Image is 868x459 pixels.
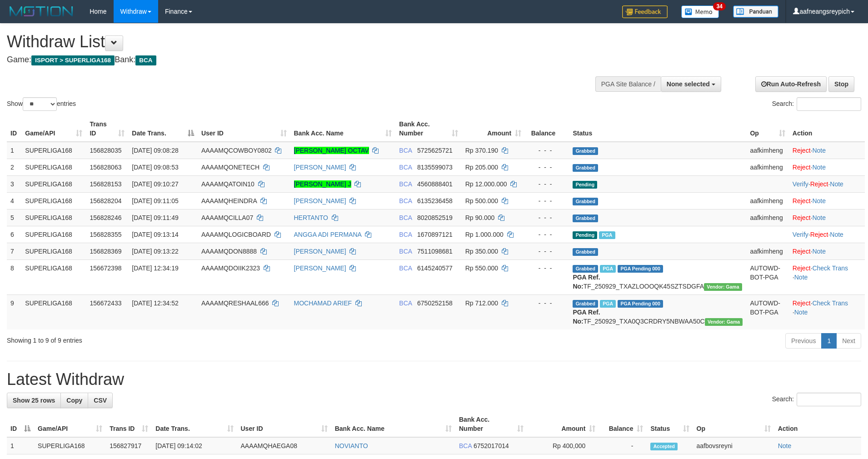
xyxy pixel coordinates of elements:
span: Grabbed [573,198,598,205]
a: Reject [810,231,828,238]
td: 7 [7,243,21,259]
a: 1 [821,333,837,349]
a: Check Trans [812,299,848,307]
a: Note [812,197,826,205]
img: Feedback.jpg [622,5,668,18]
b: PGA Ref. No: [573,309,600,325]
th: Date Trans.: activate to sort column descending [128,116,198,142]
th: Game/API: activate to sort column ascending [34,411,106,437]
span: Pending [573,181,597,189]
th: Balance [525,116,569,142]
td: SUPERLIGA168 [21,294,86,329]
span: AAAAMQCILLA07 [201,214,253,221]
td: 1 [7,142,21,159]
td: aafkimheng [746,243,788,259]
span: Rp 350.000 [465,248,498,255]
td: aafbovsreyni [693,437,774,454]
b: PGA Ref. No: [573,274,600,290]
span: Grabbed [573,147,598,155]
a: Stop [828,76,854,92]
a: [PERSON_NAME] OCTAV [294,147,369,154]
a: Reject [793,164,811,171]
td: AUTOWD-BOT-PGA [746,259,788,294]
td: aafkimheng [746,159,788,175]
td: 9 [7,294,21,329]
span: [DATE] 09:13:22 [132,248,178,255]
a: Note [812,248,826,255]
th: Game/API: activate to sort column ascending [21,116,86,142]
span: 156828153 [90,180,121,188]
a: [PERSON_NAME] [294,164,346,171]
a: Verify [793,231,808,238]
a: Note [794,274,808,281]
td: SUPERLIGA168 [34,437,106,454]
span: Copy 8020852519 to clipboard [417,214,453,221]
span: Grabbed [573,164,598,172]
td: SUPERLIGA168 [21,192,86,209]
span: CSV [94,397,107,404]
input: Search: [797,97,861,111]
span: BCA [399,147,412,154]
h1: Withdraw List [7,33,569,51]
td: - [599,437,647,454]
span: BCA [399,197,412,205]
input: Search: [797,393,861,406]
span: Rp 370.190 [465,147,498,154]
th: Balance: activate to sort column ascending [599,411,647,437]
a: NOVIANTO [335,442,368,449]
td: 5 [7,209,21,226]
th: ID [7,116,21,142]
td: [DATE] 09:14:02 [152,437,237,454]
a: Note [778,442,792,449]
a: Reject [810,180,828,188]
img: MOTION_logo.png [7,5,76,18]
td: 8 [7,259,21,294]
div: - - - [529,180,565,189]
span: None selected [667,80,710,88]
span: BCA [399,164,412,171]
td: 1 [7,437,34,454]
td: SUPERLIGA168 [21,175,86,192]
td: 156827917 [106,437,152,454]
a: ANGGA ADI PERMANA [294,231,362,238]
div: - - - [529,196,565,205]
span: AAAAMQLOGICBOARD [201,231,271,238]
span: 156828369 [90,248,121,255]
th: Status [569,116,746,142]
span: 156828204 [90,197,121,205]
th: Bank Acc. Name: activate to sort column ascending [331,411,455,437]
td: · · [789,175,865,192]
span: [DATE] 12:34:19 [132,264,178,272]
a: [PERSON_NAME] [294,264,346,272]
button: None selected [661,76,721,92]
span: [DATE] 09:13:14 [132,231,178,238]
th: Amount: activate to sort column ascending [527,411,599,437]
td: TF_250929_TXAZLOOOQK45SZTSDGFA [569,259,746,294]
span: BCA [399,264,412,272]
span: Copy 6750252158 to clipboard [417,299,453,307]
label: Search: [772,97,861,111]
span: BCA [459,442,472,449]
label: Show entries [7,97,76,111]
a: HERTANTO [294,214,328,221]
th: ID: activate to sort column descending [7,411,34,437]
span: [DATE] 12:34:52 [132,299,178,307]
th: Op: activate to sort column ascending [693,411,774,437]
label: Search: [772,393,861,406]
td: aafkimheng [746,209,788,226]
th: User ID: activate to sort column ascending [237,411,331,437]
span: [DATE] 09:08:28 [132,147,178,154]
a: Previous [785,333,822,349]
span: BCA [399,231,412,238]
select: Showentries [23,97,57,111]
a: CSV [88,393,113,408]
th: Bank Acc. Number: activate to sort column ascending [395,116,461,142]
div: - - - [529,299,565,308]
span: BCA [399,299,412,307]
img: panduan.png [733,5,778,18]
td: · [789,243,865,259]
td: aafkimheng [746,142,788,159]
span: Rp 500.000 [465,197,498,205]
span: ISPORT > SUPERLIGA168 [31,55,115,65]
td: aafkimheng [746,192,788,209]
